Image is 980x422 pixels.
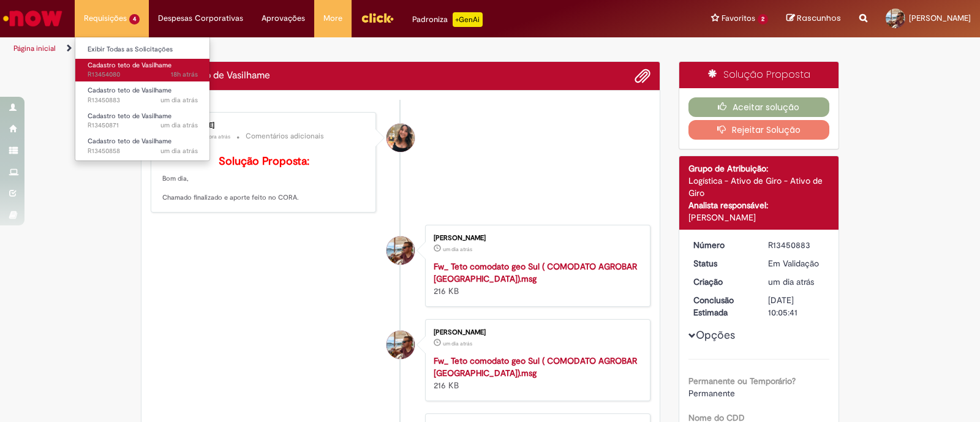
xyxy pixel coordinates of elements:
[129,14,140,24] span: 4
[443,246,472,253] span: um dia atrás
[88,86,171,95] span: Cadastro teto de Vasilhame
[768,294,825,318] div: [DATE] 10:05:41
[684,276,759,288] dt: Criação
[160,121,198,130] time: 27/08/2025 09:02:02
[434,355,637,379] a: Fw_ Teto comodato geo Sul ( COMODATO AGROBAR [GEOGRAPHIC_DATA]).msg
[171,70,198,79] span: 18h atrás
[688,162,830,175] div: Grupo de Atribuição:
[688,388,735,399] span: Permanente
[386,124,415,152] div: Mariana Marques Americo
[75,135,210,157] a: Aberto R13450858 : Cadastro teto de Vasilhame
[684,294,759,318] dt: Conclusão Estimada
[688,211,830,224] div: [PERSON_NAME]
[443,340,472,347] span: um dia atrás
[768,239,825,251] div: R13450883
[434,235,638,242] div: [PERSON_NAME]
[323,12,342,24] span: More
[160,146,198,156] span: um dia atrás
[434,329,638,336] div: [PERSON_NAME]
[768,276,814,287] time: 27/08/2025 09:05:37
[75,37,210,161] ul: Requisições
[88,146,198,156] span: R13450858
[758,14,768,24] span: 2
[688,199,830,211] div: Analista responsável:
[13,43,56,53] a: Página inicial
[386,331,415,359] div: Edivaldo Cesar Pimentel
[797,12,841,24] span: Rascunhos
[158,12,243,24] span: Despesas Corporativas
[1,6,64,31] img: ServiceNow
[434,355,638,391] div: 216 KB
[443,340,472,347] time: 27/08/2025 09:05:19
[722,12,755,24] span: Favoritos
[909,13,971,23] span: [PERSON_NAME]
[768,276,814,287] span: um dia atrás
[386,236,415,265] div: Edivaldo Cesar Pimentel
[768,276,825,288] div: 27/08/2025 09:05:37
[434,261,637,284] a: Fw_ Teto comodato geo Sul ( COMODATO AGROBAR [GEOGRAPHIC_DATA]).msg
[75,59,210,81] a: Aberto R13454080 : Cadastro teto de Vasilhame
[160,96,198,105] time: 27/08/2025 09:05:39
[88,70,198,80] span: R13454080
[151,70,270,81] h2: Cadastro teto de Vasilhame Histórico de tíquete
[768,257,825,269] div: Em Validação
[160,96,198,105] span: um dia atrás
[688,375,796,386] b: Permanente ou Temporário?
[84,12,127,24] span: Requisições
[9,37,644,60] ul: Trilhas de página
[688,175,830,199] div: Logística - Ativo de Giro - Ativo de Giro
[453,12,483,27] p: +GenAi
[160,146,198,156] time: 27/08/2025 08:58:33
[162,122,366,129] div: [PERSON_NAME]
[635,68,650,84] button: Adicionar anexos
[443,246,472,253] time: 27/08/2025 09:05:32
[160,121,198,130] span: um dia atrás
[88,121,198,130] span: R13450871
[246,131,324,141] small: Comentários adicionais
[262,12,305,24] span: Aprovações
[162,156,366,203] p: Bom dia, Chamado finalizado e aporte feito no CORA.
[75,84,210,107] a: Aberto R13450883 : Cadastro teto de Vasilhame
[88,96,198,105] span: R13450883
[684,239,759,251] dt: Número
[171,70,198,79] time: 27/08/2025 17:59:02
[688,120,830,140] button: Rejeitar Solução
[88,61,171,70] span: Cadastro teto de Vasilhame
[688,97,830,117] button: Aceitar solução
[684,257,759,269] dt: Status
[361,9,394,27] img: click_logo_yellow_360x200.png
[679,62,839,88] div: Solução Proposta
[412,12,483,27] div: Padroniza
[434,260,638,297] div: 216 KB
[75,43,210,56] a: Exibir Todas as Solicitações
[75,110,210,132] a: Aberto R13450871 : Cadastro teto de Vasilhame
[786,13,841,24] a: Rascunhos
[88,137,171,146] span: Cadastro teto de Vasilhame
[219,154,309,168] b: Solução Proposta:
[88,111,171,121] span: Cadastro teto de Vasilhame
